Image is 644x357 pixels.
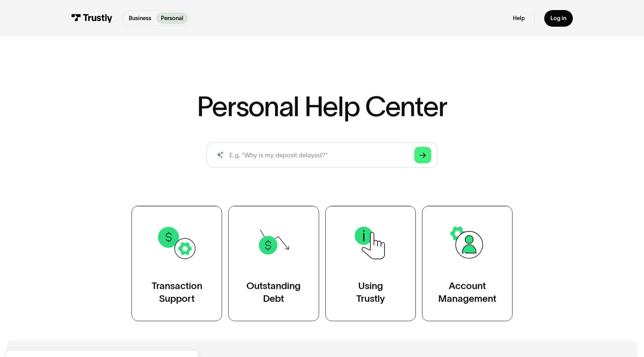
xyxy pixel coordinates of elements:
[207,142,437,168] input: search
[156,12,188,24] a: Personal
[124,12,156,24] a: Business
[71,14,113,23] img: Trustly Logo
[513,15,525,22] a: Help
[207,142,437,168] form: Search
[197,92,447,120] h1: Personal Help Center
[325,206,416,321] a: UsingTrustly
[129,14,151,23] p: Business
[550,15,566,22] div: Log in
[356,280,385,305] div: Using Trustly
[544,10,573,27] a: Log in
[422,206,512,321] a: AccountManagement
[152,280,202,305] div: Transaction Support
[132,206,222,321] a: TransactionSupport
[438,280,496,305] div: Account Management
[228,206,319,321] a: OutstandingDebt
[161,14,183,23] p: Personal
[246,280,301,305] div: Outstanding Debt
